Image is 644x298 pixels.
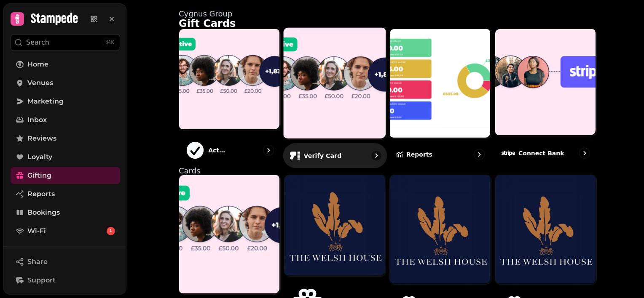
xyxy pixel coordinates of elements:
[283,27,386,138] img: Verify card
[11,34,120,51] button: Search⌘K
[475,150,483,159] svg: go to
[27,115,47,125] span: Inbox
[179,10,597,18] p: Cygnus Group
[495,191,596,269] img: aHR0cHM6Ly9maWxlcy5zdGFtcGVkZS5haS8xNWYzMTIzNC1kNGYzLTExZWItOGFjNC0wMjBmNjMwNjNhYWIvbWVkaWEvYjJiY...
[11,112,120,128] a: Inbox
[179,29,281,167] a: ActivationsActivations
[11,167,120,184] a: Gifting
[104,38,116,47] div: ⌘K
[27,78,53,88] span: Venues
[264,146,273,154] svg: go to
[11,253,120,270] button: Share
[27,133,56,144] span: Reviews
[518,149,564,157] p: Connect bank
[26,37,49,48] p: Search
[406,150,432,159] p: Reports
[11,130,120,147] a: Reviews
[284,186,386,265] img: aHR0cHM6Ly9maWxlcy5zdGFtcGVkZS5haS8xNWYzMTIzNC1kNGYzLTExZWItOGFjNC0wMjBmNjMwNjNhYWIvbWVkaWEvYjJiY...
[11,56,120,73] a: Home
[11,204,120,221] a: Bookings
[27,275,56,285] span: Support
[372,152,381,160] svg: go to
[179,19,597,29] h1: Gift Cards
[580,149,589,157] svg: go to
[283,27,387,168] a: Verify cardVerify card
[178,174,279,293] img: All cards
[11,223,120,239] a: Wi-Fi1
[494,28,596,135] img: Connect bank
[11,186,120,202] a: Reports
[208,146,226,154] p: Activations
[389,29,491,167] a: ReportsReports
[390,191,491,269] img: aHR0cHM6Ly9maWxlcy5zdGFtcGVkZS5haS8xNWYzMTIzNC1kNGYzLTExZWItOGFjNC0wMjBmNjMwNjNhYWIvbWVkaWEvYjJiY...
[27,189,55,199] span: Reports
[27,257,48,267] span: Share
[304,152,342,160] p: Verify card
[27,226,46,236] span: Wi-Fi
[27,96,64,106] span: Marketing
[11,93,120,110] a: Marketing
[11,272,120,289] button: Support
[27,170,51,181] span: Gifting
[27,152,52,162] span: Loyalty
[178,28,279,129] img: Activations
[27,59,48,69] span: Home
[27,208,60,218] span: Bookings
[495,29,597,167] a: Connect bankConnect bank
[110,228,112,234] span: 1
[11,74,120,91] a: Venues
[11,149,120,165] a: Loyalty
[179,167,597,175] p: Cards
[389,28,490,138] img: Reports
